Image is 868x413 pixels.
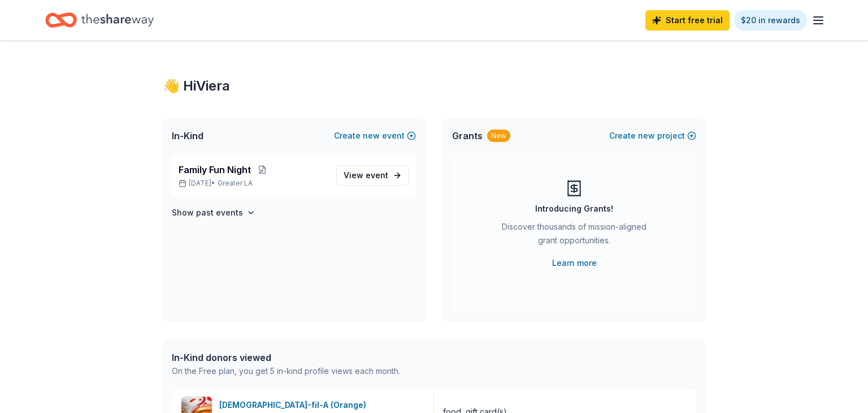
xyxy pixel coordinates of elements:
a: Learn more [552,256,597,270]
span: Greater LA [218,179,253,188]
div: Introducing Grants! [535,202,613,216]
a: View event [336,165,409,186]
p: [DATE] • [179,179,327,188]
span: new [363,129,380,143]
button: Createnewproject [609,129,696,143]
a: Start free trial [645,10,730,31]
span: event [366,170,388,180]
a: $20 in rewards [734,10,807,31]
div: On the Free plan, you get 5 in-kind profile views each month. [172,364,400,378]
span: In-Kind [172,129,203,143]
div: [DEMOGRAPHIC_DATA]-fil-A (Orange) [219,398,371,412]
div: 👋 Hi Viera [163,77,705,95]
button: Createnewevent [334,129,416,143]
button: Show past events [172,206,255,220]
span: Family Fun Night [179,163,251,177]
div: New [487,130,510,142]
span: Grants [452,129,483,143]
span: View [344,169,388,182]
div: Discover thousands of mission-aligned grant opportunities. [497,220,651,252]
a: Home [45,7,154,33]
h4: Show past events [172,206,243,220]
span: new [638,129,655,143]
div: In-Kind donors viewed [172,351,400,364]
